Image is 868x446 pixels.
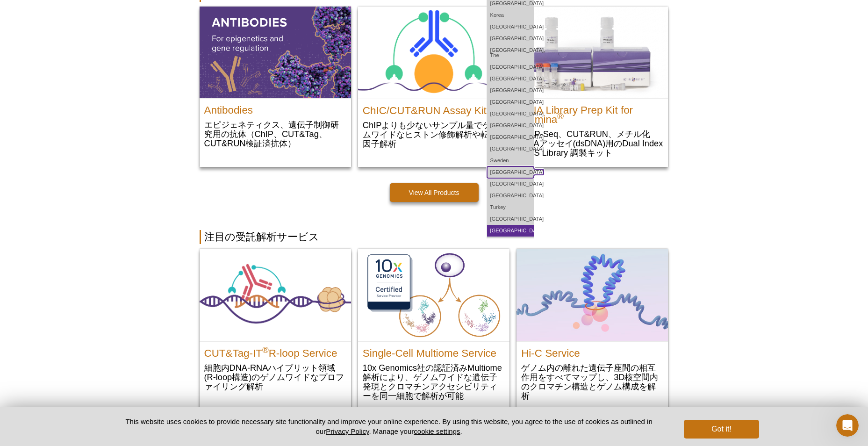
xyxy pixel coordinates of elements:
a: [GEOGRAPHIC_DATA] [487,143,534,155]
a: [GEOGRAPHIC_DATA] [487,120,534,131]
a: DNA Library Prep Kit for Illumina DNA Library Prep Kit for Illumina® ChIP-Seq、CUT&RUN、メチル化DNAアッセイ... [516,7,668,167]
p: This website uses cookies to provide necessary site functionality and improve your online experie... [109,417,669,436]
img: All Antibodies [200,7,351,98]
a: [GEOGRAPHIC_DATA] [487,96,534,108]
a: [GEOGRAPHIC_DATA] [487,21,534,33]
p: ChIP-Seq、CUT&RUN、メチル化DNAアッセイ(dsDNA)用のDual Index NGS Library 調製キット [521,129,663,158]
h2: Single-Cell Multiome Service [363,344,505,358]
p: ゲノム内の離れた遺伝子座間の相互作用をすべてマップし、3D核空間内のクロマチン構造とゲノム構成を解析 [521,363,663,401]
a: All Antibodies Antibodies エピジェネティクス、遺伝子制御研究用の抗体（ChIP、CUT&Tag、CUT&RUN検証済抗体） [200,7,351,158]
a: [GEOGRAPHIC_DATA] [487,108,534,120]
img: Single-Cell Multiome Servicee [358,249,509,341]
a: Turkey [487,201,534,213]
a: [GEOGRAPHIC_DATA] [487,178,534,190]
h2: Antibodies [204,101,346,115]
a: [GEOGRAPHIC_DATA] [487,166,534,178]
a: Hi-C Service Hi-C Service ゲノム内の離れた遺伝子座間の相互作用をすべてマップし、3D核空間内のクロマチン構造とゲノム構成を解析 [516,249,668,410]
a: CUT&Tag-IT R-loop Service CUT&Tag-IT®R-loop Service 細胞内DNA-RNAハイブリット領域(R-loop構造)のゲノムワイドなプロファイリング解析 [200,249,351,400]
img: DNA Library Prep Kit for Illumina [516,7,668,98]
a: ChIC/CUT&RUN Assay Kit ChIC/CUT&RUN Assay Kit ChIPよりも少ないサンプル量でゲノムワイドなヒストン修飾解析や転写因子解析 [358,7,509,158]
a: [GEOGRAPHIC_DATA] [487,190,534,201]
sup: ® [262,345,269,354]
img: ChIC/CUT&RUN Assay Kit [358,7,509,99]
a: [GEOGRAPHIC_DATA] [487,85,534,96]
a: Korea [487,9,534,21]
h2: Hi-C Service [521,344,663,358]
h2: CUT&Tag-IT R-loop Service [204,344,346,358]
a: Single-Cell Multiome Servicee Single-Cell Multiome Service 10x Genomics社の認証済みMultiome解析により、ゲノムワイド... [358,249,509,410]
p: エピジェネティクス、遺伝子制御研究用の抗体（ChIP、CUT&Tag、CUT&RUN検証済抗体） [204,120,346,148]
h2: ChIC/CUT&RUN Assay Kit [363,101,505,115]
a: [GEOGRAPHIC_DATA] [487,33,534,44]
sup: ® [557,111,564,121]
button: Got it! [684,420,759,439]
img: CUT&Tag-IT R-loop Service [200,249,351,341]
a: Privacy Policy [326,427,369,435]
p: ChIPよりも少ないサンプル量でゲノムワイドなヒストン修飾解析や転写因子解析 [363,120,505,149]
a: [GEOGRAPHIC_DATA], The [487,44,534,61]
a: [GEOGRAPHIC_DATA] [487,61,534,73]
button: cookie settings [414,427,460,435]
h2: DNA Library Prep Kit for Illumina [521,101,663,124]
a: [GEOGRAPHIC_DATA] [487,131,534,143]
a: [GEOGRAPHIC_DATA] [487,225,534,237]
a: View All Products [390,183,479,202]
p: 10x Genomics社の認証済みMultiome解析により、ゲノムワイドな遺伝子発現とクロマチンアクセシビリティーを同一細胞で解析が可能 [363,363,505,401]
a: [GEOGRAPHIC_DATA] [487,73,534,85]
a: [GEOGRAPHIC_DATA] [487,213,534,225]
iframe: Intercom live chat [836,414,859,437]
a: Sweden [487,155,534,166]
p: 細胞内DNA-RNAハイブリット領域(R-loop構造)のゲノムワイドなプロファイリング解析 [204,363,346,391]
h2: 注目の受託解析サービス [200,230,669,244]
img: Hi-C Service [516,249,668,341]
